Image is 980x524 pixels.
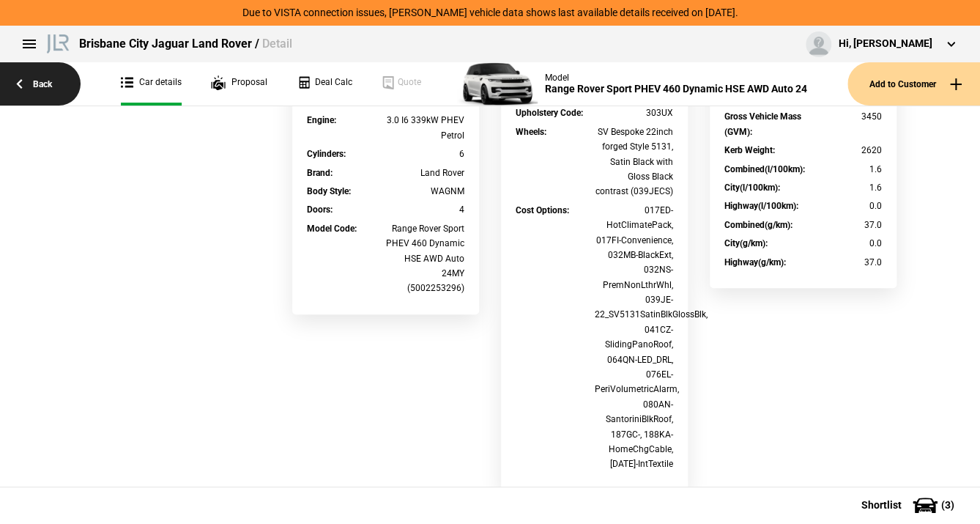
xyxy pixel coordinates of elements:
[803,255,883,270] div: 37.0
[724,257,786,267] strong: Highway(g/km) :
[386,202,465,217] div: 4
[839,487,980,523] button: Shortlist(3)
[516,108,583,118] strong: Upholstery Code :
[803,236,883,251] div: 0.0
[941,500,954,510] span: ( 3 )
[516,127,546,137] strong: Wheels :
[44,32,72,53] img: landrover.png
[386,113,465,143] div: 3.0 I6 339kW PHEV Petrol
[121,62,182,106] a: Car details
[307,224,357,234] strong: Model Code :
[595,106,674,120] div: 303UX
[724,145,775,155] strong: Kerb Weight :
[724,238,768,248] strong: City(g/km) :
[861,500,902,510] span: Shortlist
[724,220,792,230] strong: Combined(g/km) :
[386,147,465,161] div: 6
[724,201,798,211] strong: Highway(l/100km) :
[803,143,883,158] div: 2620
[211,62,267,106] a: Proposal
[545,73,807,83] div: Model
[803,218,883,232] div: 37.0
[307,115,336,125] strong: Engine :
[386,221,465,296] div: Range Rover Sport PHEV 460 Dynamic HSE AWD Auto 24MY (5002253296)
[803,180,883,195] div: 1.6
[79,36,292,52] div: Brisbane City Jaguar Land Rover /
[307,204,333,215] strong: Doors :
[839,37,932,51] div: Hi, [PERSON_NAME]
[724,164,805,174] strong: Combined(l/100km) :
[847,62,980,106] button: Add to Customer
[307,168,333,178] strong: Brand :
[595,125,674,199] div: SV Bespoke 22inch forged Style 5131, Satin Black with Gloss Black contrast (039JECS)
[516,205,569,215] strong: Cost Options :
[386,166,465,180] div: Land Rover
[803,162,883,177] div: 1.6
[803,109,883,124] div: 3450
[307,149,346,159] strong: Cylinders :
[595,203,674,472] div: 017ED-HotClimatePack, 017FI-Convenience, 032MB-BlackExt, 032NS-PremNonLthrWhl, 039JE-22_SV5131Sat...
[545,83,807,95] div: Range Rover Sport PHEV 460 Dynamic HSE AWD Auto 24
[262,37,292,51] span: Detail
[724,111,801,136] strong: Gross Vehicle Mass (GVM) :
[297,62,352,106] a: Deal Calc
[803,199,883,213] div: 0.0
[307,186,351,196] strong: Body Style :
[386,184,465,199] div: WAGNM
[724,182,780,193] strong: City(l/100km) :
